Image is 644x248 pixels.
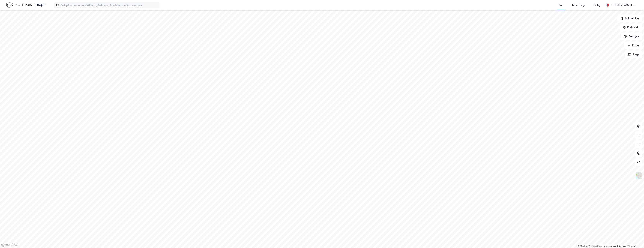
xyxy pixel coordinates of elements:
[6,2,45,8] img: logo.f888ab2527a4732fd821a326f86c7f29.svg
[611,3,632,7] div: [PERSON_NAME]
[621,33,642,40] button: Analyse
[635,172,642,179] img: Z
[559,3,564,7] div: Kart
[1,243,18,247] a: Mapbox homepage
[617,15,642,22] button: Bokmerker
[578,245,588,247] a: Mapbox
[608,245,626,247] a: Improve this map
[572,3,586,7] div: Mine Tags
[625,230,644,248] iframe: Chat Widget
[589,245,607,247] a: OpenStreetMap
[594,3,600,7] div: Bolig
[620,24,642,31] button: Datasett
[624,42,642,49] button: Filter
[59,2,159,8] input: Søk på adresse, matrikkel, gårdeiere, leietakere eller personer
[625,51,642,58] button: Tags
